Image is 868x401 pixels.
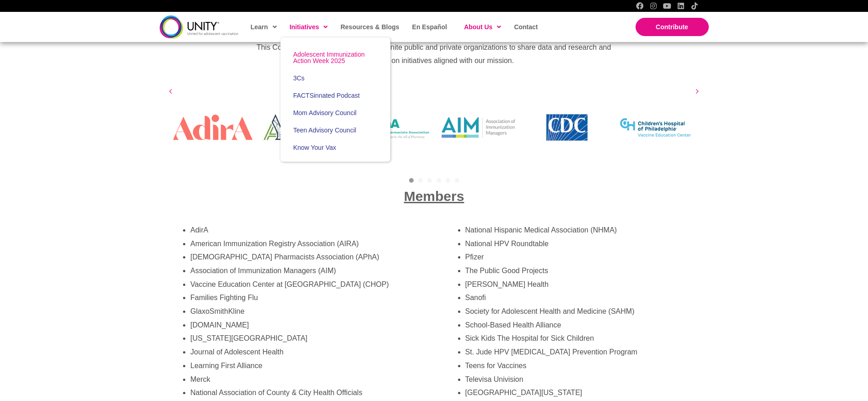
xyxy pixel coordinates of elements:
[252,41,615,68] p: This Consortium is the first of its kind to unite public and private organizations to share data ...
[190,278,425,291] li: Vaccine Education Center at [GEOGRAPHIC_DATA] (CHOP)
[465,291,700,305] li: Sanofi
[190,291,425,305] li: Families Fighting Flu
[455,178,459,183] a: 6
[168,86,257,169] div: Slide 1 of 5
[190,373,425,386] li: Merck
[190,250,425,264] li: [DEMOGRAPHIC_DATA] Pharmacists Association (APhA)
[465,359,700,373] li: Teens for Vaccines
[437,178,441,183] a: 4
[190,264,425,278] li: Association of Immunization Managers (AIM)
[293,109,357,116] span: Mom Advisory Council
[663,2,671,10] a: YouTube
[257,86,346,169] div: Slide 2 of 5
[514,23,538,31] span: Contact
[616,108,695,147] img: The Vaccine Education Center at Children’s Hospital of Philadelphia (CHOP)
[465,345,700,359] li: St. Jude HPV [MEDICAL_DATA] Prevention Program
[293,144,336,151] span: Know Your Vax
[262,113,341,142] img: American Immunization Registry Association (AIRA)
[465,223,700,237] li: National Hispanic Medical Association (NHMA)
[173,115,253,140] img: AdirA
[190,386,425,400] li: National Association of County & City Health Officials
[465,386,700,400] li: [GEOGRAPHIC_DATA][US_STATE]
[160,16,238,38] img: unity-logo-dark
[527,112,607,143] img: Centers for Disease Control and Prevention (CDC)
[404,189,464,204] span: Members
[409,178,414,183] a: 1
[465,264,700,278] li: The Public Good Projects
[656,23,688,31] span: Contribute
[290,20,328,34] span: Initiatives
[434,86,523,169] div: Slide 4 of 5
[465,237,700,251] li: National HPV Roundtable
[427,178,432,183] a: 3
[523,86,611,169] div: Slide 5 of 5
[636,18,709,36] a: Contribute
[439,115,518,140] img: Association of Immunization Managers (AIM)
[465,318,700,332] li: School-Based Health Alliance
[465,250,700,264] li: Pfizer
[190,332,425,345] li: [US_STATE][GEOGRAPHIC_DATA]
[446,178,450,183] a: 5
[636,2,643,10] a: Facebook
[459,16,505,37] a: About Us
[408,16,451,37] a: En Español
[190,318,425,332] li: [DOMAIN_NAME]
[280,104,390,121] a: Mom Advisory Council
[465,305,700,318] li: Society for Adolescent Health and Medicine (SAHM)
[650,2,657,10] a: Instagram
[280,87,390,104] a: FACTSinnated Podcast
[280,139,390,156] a: Know Your Vax
[190,345,425,359] li: Journal of Adolescent Health
[280,69,390,87] a: 3Cs
[280,46,390,69] a: Adolescent Immunization Action Week 2025
[251,20,277,34] span: Learn
[691,2,698,10] a: TikTok
[464,20,501,34] span: About Us
[190,237,425,251] li: American Immunization Registry Association (AIRA)
[465,332,700,345] li: Sick Kids The Hospital for Sick Children
[190,359,425,373] li: Learning First Alliance
[190,305,425,318] li: GlaxoSmithKline
[418,178,423,183] a: 2
[336,16,403,37] a: Resources & Blogs
[293,92,360,99] span: FACTSinnated Podcast
[465,278,700,291] li: [PERSON_NAME] Health
[293,127,356,134] span: Teen Advisory Council
[677,2,685,10] a: LinkedIn
[280,121,390,139] a: Teen Advisory Council
[340,23,399,31] span: Resources & Blogs
[412,23,447,31] span: En Español
[509,16,541,37] a: Contact
[611,86,700,169] div: Slide 6 of 5
[190,223,425,237] li: AdirA
[293,51,365,64] span: Adolescent Immunization Action Week 2025
[293,74,305,82] span: 3Cs
[465,373,700,386] li: Televisa Univision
